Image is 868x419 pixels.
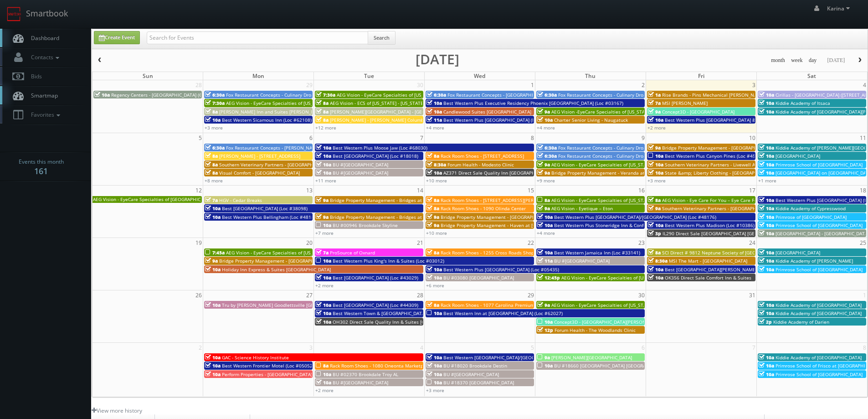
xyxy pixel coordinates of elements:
span: Wed [474,72,485,80]
span: AEG Vision - EyeCare Specialties of [US_STATE] – Elite Vision Care ([GEOGRAPHIC_DATA]) [551,197,743,203]
span: 9a [205,258,218,264]
span: 10a [426,371,442,378]
span: 12:45p [537,274,560,281]
span: Smartmap [26,92,58,99]
span: Best Western Plus [GEOGRAPHIC_DATA] (Loc #05435) [443,266,559,273]
span: Best Western Plus King's Inn & Suites (Loc #03012) [333,258,444,264]
span: 2 [641,80,646,90]
span: 8a [316,117,329,123]
span: BU #[GEOGRAPHIC_DATA] [554,258,610,264]
span: 13 [305,186,313,195]
span: Bridge Property Management - Bridges at [GEOGRAPHIC_DATA] [330,214,468,220]
img: smartbook-logo.png [7,7,21,21]
span: 10a [316,310,331,316]
span: 10a [426,266,442,273]
span: Primrose School of [GEOGRAPHIC_DATA] [776,371,863,378]
span: 1 [530,80,535,90]
span: AEG Vision - ECS of [US_STATE] - [US_STATE] Valley Family Eye Care [330,100,475,106]
span: SCI Direct # 9812 Neptune Society of [GEOGRAPHIC_DATA] [662,249,790,256]
span: 10a [205,214,221,220]
span: 10a [426,310,442,316]
span: Kiddie Academy of [GEOGRAPHIC_DATA] [776,354,862,361]
span: 10a [316,170,331,176]
span: Fri [698,72,704,80]
span: Best Western Plus Stoneridge Inn & Conference Centre (Loc #66085) [554,222,704,228]
span: 6:30a [537,153,557,159]
span: ProSource of Oxnard [330,249,375,256]
span: BU #18370 [GEOGRAPHIC_DATA] [443,379,514,386]
span: Tue [364,72,374,80]
a: +4 more [426,124,444,131]
span: 7:45a [205,249,225,256]
span: Best Western [GEOGRAPHIC_DATA]/[GEOGRAPHIC_DATA] (Loc #05785) [443,354,595,361]
span: BU #00946 Brookdale Skyline [333,222,398,228]
span: 10a [94,92,110,98]
span: 7:30a [205,100,225,106]
span: BU #[GEOGRAPHIC_DATA] [333,170,388,176]
span: BU #[GEOGRAPHIC_DATA] [333,161,388,168]
a: +8 more [205,177,223,184]
a: Create Event [94,31,140,44]
span: 9a [537,205,550,212]
span: Fox Restaurant Concepts - [PERSON_NAME][GEOGRAPHIC_DATA] [226,145,365,151]
span: 9a [648,205,661,212]
span: Rise Brands - Pins Mechanical [PERSON_NAME] [662,92,765,98]
span: Best Western Inn at [GEOGRAPHIC_DATA] (Loc #62027) [443,310,563,316]
button: day [806,55,820,66]
span: AEG Vision - EyeCare Specialties of [US_STATE] – Southwest Orlando Eye Care [226,100,395,106]
a: +1 more [758,177,776,184]
span: 8:30a [426,161,446,168]
span: Rack Room Shoes - 1090 Olinda Center [441,205,526,212]
span: 7a [205,197,218,203]
span: 10a [316,161,331,168]
span: 8 [530,133,535,143]
span: BU #[GEOGRAPHIC_DATA] [333,379,388,386]
span: Bridge Property Management - [GEOGRAPHIC_DATA] [662,145,776,151]
span: Bids [26,72,42,80]
span: BU #18660 [GEOGRAPHIC_DATA] [GEOGRAPHIC_DATA] [554,362,671,369]
span: 10a [648,161,663,168]
span: 10a [759,302,774,308]
span: 10 [748,133,756,143]
input: Search for Events [147,31,368,44]
span: 10a [426,362,442,369]
span: 29 [305,80,313,90]
span: 28 [195,80,203,90]
span: 10a [537,222,553,228]
span: 17 [748,186,756,195]
span: 11a [426,117,442,123]
span: 10a [759,222,774,228]
span: Bridge Property Management - [GEOGRAPHIC_DATA] [441,214,555,220]
span: 10a [759,205,774,212]
span: Kiddie Academy of [GEOGRAPHIC_DATA] [776,310,862,316]
span: 6:30a [205,145,225,151]
span: Best Western Plus Moose Jaw (Loc #68030) [333,145,427,151]
a: +3 more [647,177,666,184]
span: 5 [198,133,203,143]
span: AEG Vision - EyeCare Specialties of [US_STATE] – [PERSON_NAME] & Associates [561,274,733,281]
span: BU #[GEOGRAPHIC_DATA] [443,371,499,378]
span: Fox Restaurant Concepts - Culinary Dropout - [GEOGRAPHIC_DATA] [226,92,370,98]
span: 10a [426,170,442,176]
span: 10a [759,362,774,369]
span: Sat [807,72,816,80]
span: 8a [426,197,439,203]
a: View more history [92,407,142,414]
span: 10a [205,371,221,378]
span: Sun [143,72,153,80]
button: week [788,55,806,66]
a: +11 more [315,177,336,184]
span: Bridge Property Management - Veranda at [GEOGRAPHIC_DATA] [551,170,691,176]
span: Fox Restaurant Concepts - [GEOGRAPHIC_DATA] - [GEOGRAPHIC_DATA] [447,92,599,98]
span: Best Western Plus Bellingham (Loc #48188) [222,214,318,220]
span: 8a [205,153,218,159]
span: Best Western Plus Canyon Pines (Loc #45083) [665,153,765,159]
span: 7:30a [316,92,335,98]
span: 10a [759,258,774,264]
span: 6:30a [205,92,225,98]
span: AEG Vision - EyeCare Specialties of [US_STATE] – [PERSON_NAME] Eye Care [551,161,714,168]
span: 10a [648,274,663,281]
span: Best Western Plus [GEOGRAPHIC_DATA]/[GEOGRAPHIC_DATA] (Loc #48176) [554,214,716,220]
span: Best Western Town & [GEOGRAPHIC_DATA] (Loc #05423) [333,310,456,316]
span: AEG Vision - EyeCare Specialties of [US_STATE] – [PERSON_NAME] Eye Clinic [337,92,502,98]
